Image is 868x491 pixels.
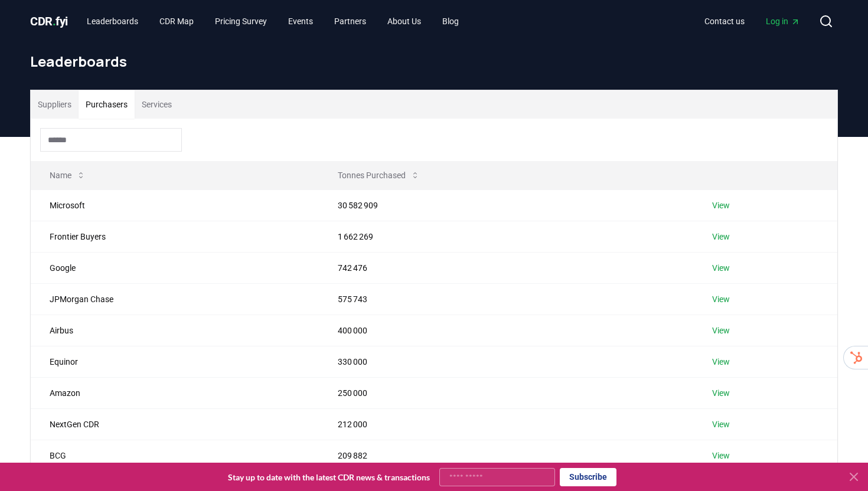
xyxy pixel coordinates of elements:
td: 330 000 [319,346,694,377]
span: . [53,14,56,28]
a: Pricing Survey [205,11,276,32]
button: Purchasers [79,90,135,119]
td: Frontier Buyers [31,221,319,252]
td: 30 582 909 [319,189,694,221]
span: CDR fyi [30,14,68,28]
td: 209 882 [319,440,694,471]
td: 575 743 [319,283,694,315]
td: 742 476 [319,252,694,283]
a: View [712,356,730,368]
td: Airbus [31,315,319,346]
nav: Main [695,11,810,32]
a: Leaderboards [77,11,148,32]
td: NextGen CDR [31,408,319,440]
a: View [712,262,730,274]
a: About Us [378,11,430,32]
button: Services [135,90,179,119]
a: View [712,325,730,336]
a: View [712,450,730,461]
a: View [712,231,730,243]
a: View [712,418,730,430]
td: 250 000 [319,377,694,408]
a: Blog [433,11,468,32]
a: Log in [756,11,810,32]
h1: Leaderboards [30,52,838,71]
a: View [712,199,730,211]
td: Microsoft [31,189,319,221]
button: Suppliers [31,90,79,119]
button: Name [40,163,95,187]
a: Partners [325,11,376,32]
td: Google [31,252,319,283]
td: BCG [31,440,319,471]
a: CDR Map [150,11,203,32]
td: 212 000 [319,408,694,440]
td: Amazon [31,377,319,408]
span: Log in [766,15,800,27]
td: 400 000 [319,315,694,346]
td: 1 662 269 [319,221,694,252]
td: JPMorgan Chase [31,283,319,315]
a: Contact us [695,11,754,32]
button: Tonnes Purchased [328,163,429,187]
a: CDR.fyi [30,13,68,30]
a: View [712,293,730,305]
a: Events [279,11,322,32]
td: Equinor [31,346,319,377]
nav: Main [77,11,468,32]
a: View [712,387,730,399]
